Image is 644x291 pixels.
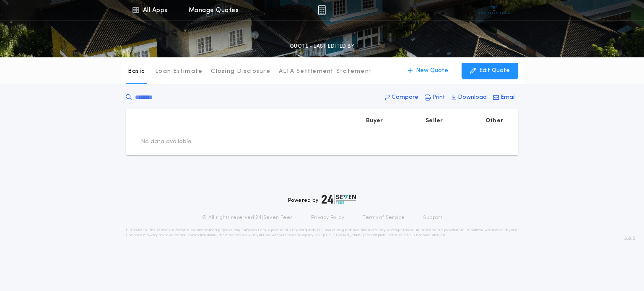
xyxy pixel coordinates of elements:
a: [URL][DOMAIN_NAME] [323,234,364,237]
div: Powered by [288,194,356,204]
p: Basic [128,67,145,76]
p: Print [432,93,445,102]
button: Download [449,90,489,105]
p: New Quote [416,67,448,75]
button: Email [491,90,518,105]
p: Closing Disclosure [211,67,270,76]
a: Privacy Policy [311,214,345,221]
a: Terms of Service [363,214,405,221]
button: Edit Quote [462,63,518,79]
p: © All rights reserved. 24|Seven Fees [202,214,293,221]
p: Compare [392,93,418,102]
img: img [318,5,326,15]
p: Loan Estimate [155,67,203,76]
p: QUOTE - LAST EDITED BY [290,42,354,51]
p: Other [486,117,503,125]
p: Edit Quote [479,67,510,75]
img: vs-icon [479,6,510,14]
p: ALTA Settlement Statement [279,67,372,76]
button: Compare [382,90,421,105]
span: 3.8.0 [624,235,636,242]
p: Seller [426,117,443,125]
td: No data available [134,131,198,153]
p: Buyer [366,117,383,125]
p: DISCLAIMER: This estimate is provided for informational purposes only. 24|Seven Fees, a product o... [126,228,518,238]
img: logo [322,194,356,204]
p: Download [458,93,487,102]
button: Print [422,90,448,105]
button: New Quote [399,63,457,79]
a: Support [423,214,442,221]
p: Email [501,93,516,102]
